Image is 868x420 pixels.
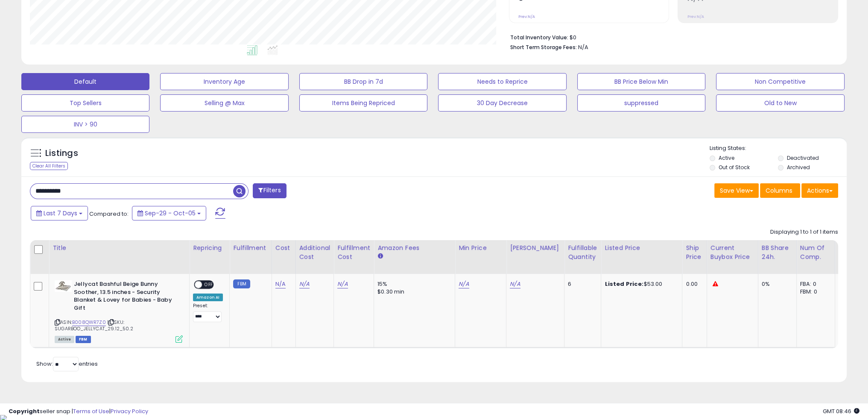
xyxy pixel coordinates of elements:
[299,94,427,112] button: Items Being Repriced
[762,244,793,261] div: BB Share 24h.
[605,244,678,253] div: Listed Price
[377,280,448,288] div: 15%
[193,303,223,322] div: Preset:
[800,288,828,296] div: FBM: 0
[716,73,844,90] button: Non Competitive
[76,336,91,343] span: FBM
[438,73,566,90] button: Needs to Reprice
[719,154,734,162] label: Active
[74,280,178,314] b: Jellycat Bashful Beige Bunny Soother, 13.5 inches - Security Blanket & Lovey for Babies - Baby Gift
[568,280,594,288] div: 6
[787,164,810,171] label: Archived
[337,280,348,288] a: N/A
[800,244,831,261] div: Num of Comp.
[55,280,183,342] div: ASIN:
[716,94,844,112] button: Old to New
[299,244,330,261] div: Additional Cost
[605,280,675,288] div: $53.00
[193,244,226,253] div: Repricing
[459,244,503,253] div: Min Price
[202,281,216,288] span: OFF
[438,94,566,112] button: 30 Day Decrease
[233,244,268,253] div: Fulfillment
[36,360,98,368] span: Show: entries
[145,209,196,217] span: Sep-29 - Oct-05
[760,183,800,198] button: Columns
[299,73,427,90] button: BB Drop in 7d
[44,209,77,217] span: Last 7 Days
[787,154,819,162] label: Deactivated
[45,147,78,159] h5: Listings
[275,280,286,288] a: N/A
[568,244,597,261] div: Fulfillable Quantity
[823,407,859,415] span: 2025-10-13 08:46 GMT
[31,206,88,220] button: Last 7 Days
[510,34,568,41] b: Total Inventory Value:
[21,94,149,112] button: Top Sellers
[459,280,469,288] a: N/A
[800,280,828,288] div: FBA: 0
[55,280,72,292] img: 41OZncYiDnL._SL40_.jpg
[766,186,792,195] span: Columns
[275,244,292,253] div: Cost
[770,228,838,236] div: Displaying 1 to 1 of 1 items
[160,94,288,112] button: Selling @ Max
[89,210,129,218] span: Compared to:
[510,244,561,253] div: [PERSON_NAME]
[510,32,832,42] li: $0
[687,14,704,19] small: Prev: N/A
[253,183,286,198] button: Filters
[714,183,759,198] button: Save View
[73,407,109,415] a: Terms of Use
[53,244,186,253] div: Title
[510,44,577,51] b: Short Term Storage Fees:
[55,336,74,343] span: All listings currently available for purchase on Amazon
[193,294,223,301] div: Amazon AI
[710,244,754,261] div: Current Buybox Price
[337,244,370,261] div: Fulfillment Cost
[299,280,310,288] a: N/A
[710,144,847,153] p: Listing States:
[686,280,700,288] div: 0.00
[160,73,288,90] button: Inventory Age
[233,279,250,288] small: FBM
[377,253,383,260] small: Amazon Fees.
[577,94,705,112] button: suppressed
[9,407,40,415] strong: Copyright
[510,280,520,288] a: N/A
[719,164,750,171] label: Out of Stock
[377,288,448,296] div: $0.30 min
[801,183,838,198] button: Actions
[605,280,643,288] b: Listed Price:
[55,319,133,332] span: | SKU: SUGARBOO_JELLYCAT_29.12_50.2
[72,319,106,326] a: B008QWR7Z0
[377,244,451,253] div: Amazon Fees
[21,116,149,133] button: INV > 90
[686,244,703,261] div: Ship Price
[518,14,535,19] small: Prev: N/A
[9,408,148,416] div: seller snap | |
[30,162,68,170] div: Clear All Filters
[578,43,588,51] span: N/A
[132,206,206,220] button: Sep-29 - Oct-05
[21,73,149,90] button: Default
[762,280,790,288] div: 0%
[577,73,705,90] button: BB Price Below Min
[111,407,148,415] a: Privacy Policy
